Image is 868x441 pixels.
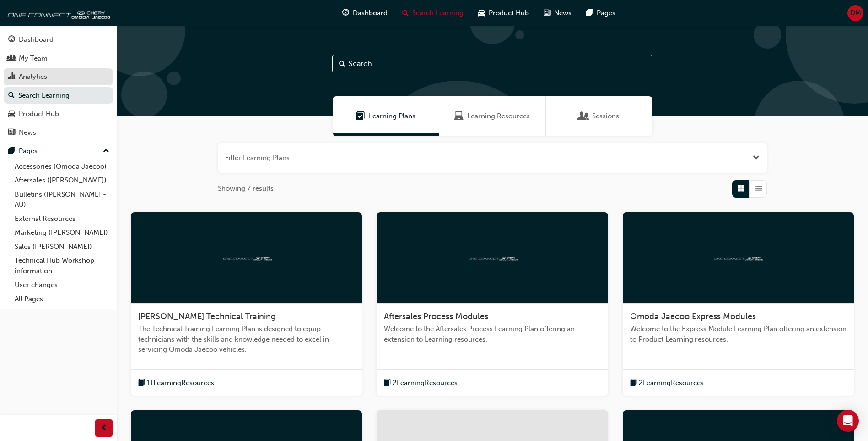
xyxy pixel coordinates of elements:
[713,253,763,262] img: oneconnect
[103,145,109,157] span: up-icon
[8,92,15,100] span: search-icon
[11,240,113,254] a: Sales ([PERSON_NAME])
[19,109,59,119] div: Product Hub
[342,7,349,19] span: guage-icon
[11,292,113,306] a: All Pages
[592,111,619,121] span: Sessions
[8,110,15,118] span: car-icon
[4,143,113,160] button: Pages
[837,410,859,432] div: Open Intercom Messenger
[544,7,550,19] span: news-icon
[454,111,464,121] span: Learning Resources
[847,5,863,21] button: DM
[147,378,214,388] span: 11 Learning Resources
[393,378,458,388] span: 2 Learning Resources
[335,4,395,22] a: guage-iconDashboard
[753,153,760,163] button: Open the filter
[384,324,600,344] span: Welcome to the Aftersales Process Learning Plan offering an extension to Learning resources.
[597,8,615,18] span: Pages
[339,59,345,69] span: Search
[369,111,415,121] span: Learning Plans
[4,50,113,67] a: My Team
[19,72,47,82] div: Analytics
[850,8,861,18] span: DM
[131,212,362,396] a: oneconnect[PERSON_NAME] Technical TrainingThe Technical Training Learning Plan is designed to equ...
[579,111,588,121] span: Sessions
[586,7,593,19] span: pages-icon
[11,173,113,187] a: Aftersales ([PERSON_NAME])
[4,31,113,48] a: Dashboard
[4,124,113,141] a: News
[101,423,108,434] span: prev-icon
[536,4,579,22] a: news-iconNews
[332,55,652,72] input: Search...
[402,7,409,19] span: search-icon
[412,8,464,18] span: Search Learning
[478,7,485,19] span: car-icon
[11,226,113,240] a: Marketing ([PERSON_NAME])
[11,212,113,226] a: External Resources
[353,8,388,18] span: Dashboard
[8,73,15,81] span: chart-icon
[630,377,704,389] button: book-icon2LearningResources
[546,96,652,136] a: SessionsSessions
[439,96,546,136] a: Learning ResourcesLearning Resources
[4,68,113,85] a: Analytics
[19,34,54,45] div: Dashboard
[630,324,846,344] span: Welcome to the Express Module Learning Plan offering an extension to Product Learning resources.
[623,212,854,396] a: oneconnectOmoda Jaecoo Express ModulesWelcome to the Express Module Learning Plan offering an ext...
[630,311,756,321] span: Omoda Jaecoo Express Modules
[138,377,145,389] span: book-icon
[356,111,365,121] span: Learning Plans
[384,377,391,389] span: book-icon
[138,311,276,321] span: [PERSON_NAME] Technical Training
[467,253,518,262] img: oneconnect
[19,146,38,156] div: Pages
[4,87,113,104] a: Search Learning
[4,29,113,143] button: DashboardMy TeamAnalyticsSearch LearningProduct HubNews
[11,187,113,212] a: Bulletins ([PERSON_NAME] - AU)
[738,183,744,194] span: Grid
[8,147,15,155] span: pages-icon
[11,160,113,174] a: Accessories (Omoda Jaecoo)
[11,254,113,278] a: Technical Hub Workshop information
[8,129,15,137] span: news-icon
[489,8,529,18] span: Product Hub
[8,36,15,44] span: guage-icon
[384,311,488,321] span: Aftersales Process Modules
[554,8,571,18] span: News
[19,127,36,138] div: News
[471,4,536,22] a: car-iconProduct Hub
[630,377,637,389] span: book-icon
[755,183,762,194] span: List
[19,53,48,64] div: My Team
[138,324,355,355] span: The Technical Training Learning Plan is designed to equip technicians with the skills and knowled...
[333,96,439,136] a: Learning PlansLearning Plans
[5,4,110,22] img: oneconnect
[579,4,623,22] a: pages-iconPages
[8,55,15,63] span: people-icon
[395,4,471,22] a: search-iconSearch Learning
[11,278,113,292] a: User changes
[4,105,113,122] a: Product Hub
[221,253,272,262] img: oneconnect
[639,378,704,388] span: 2 Learning Resources
[384,377,458,389] button: book-icon2LearningResources
[138,377,214,389] button: book-icon11LearningResources
[377,212,608,396] a: oneconnectAftersales Process ModulesWelcome to the Aftersales Process Learning Plan offering an e...
[218,183,274,194] span: Showing 7 results
[467,111,530,121] span: Learning Resources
